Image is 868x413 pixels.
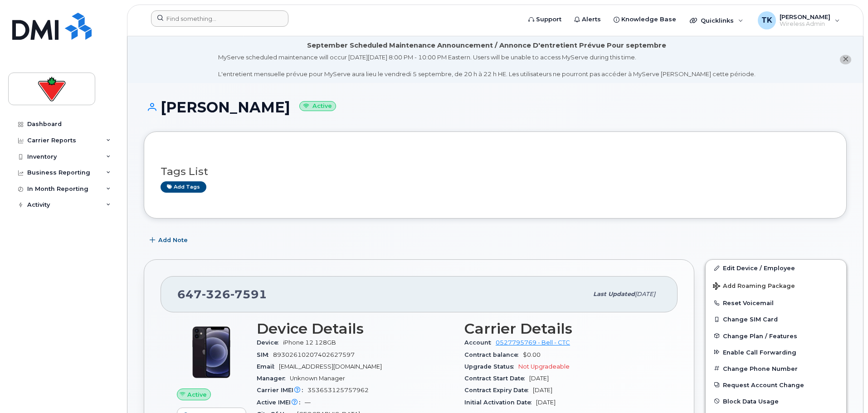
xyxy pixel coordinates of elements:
[635,291,655,297] span: [DATE]
[464,363,518,370] span: Upgrade Status
[713,282,795,291] span: Add Roaming Package
[218,53,756,78] div: MyServe scheduled maintenance will occur [DATE][DATE] 8:00 PM - 10:00 PM Eastern. Users will be u...
[706,295,846,311] button: Reset Voicemail
[290,375,345,382] span: Unknown Manager
[273,351,355,358] span: 89302610207402627597
[184,325,239,379] img: iPhone_12.jpg
[706,311,846,327] button: Change SIM Card
[144,232,195,248] button: Add Note
[464,339,496,346] span: Account
[257,321,454,337] h3: Device Details
[706,393,846,409] button: Block Data Usage
[257,351,273,358] span: SIM
[496,339,570,346] a: 0527795769 - Bell - CTC
[706,344,846,360] button: Enable Call Forwarding
[706,377,846,393] button: Request Account Change
[307,41,666,50] div: September Scheduled Maintenance Announcement / Annonce D'entretient Prévue Pour septembre
[723,349,796,355] span: Enable Call Forwarding
[257,363,279,370] span: Email
[305,399,311,406] span: —
[279,363,382,370] span: [EMAIL_ADDRESS][DOMAIN_NAME]
[230,287,267,301] span: 7591
[464,321,661,337] h3: Carrier Details
[464,399,536,406] span: Initial Activation Date
[536,399,556,406] span: [DATE]
[533,387,552,394] span: [DATE]
[523,351,541,358] span: $0.00
[202,287,230,301] span: 326
[518,363,570,370] span: Not Upgradeable
[529,375,549,382] span: [DATE]
[840,55,851,64] button: close notification
[706,328,846,344] button: Change Plan / Features
[706,360,846,377] button: Change Phone Number
[307,387,369,394] span: 353653125757962
[257,375,290,382] span: Manager
[144,99,847,115] h1: [PERSON_NAME]
[464,375,529,382] span: Contract Start Date
[161,166,830,177] h3: Tags List
[257,399,305,406] span: Active IMEI
[257,339,283,346] span: Device
[158,236,188,244] span: Add Note
[177,287,267,301] span: 647
[593,291,635,297] span: Last updated
[299,101,336,112] small: Active
[723,332,797,339] span: Change Plan / Features
[257,387,307,394] span: Carrier IMEI
[283,339,336,346] span: iPhone 12 128GB
[464,351,523,358] span: Contract balance
[464,387,533,394] span: Contract Expiry Date
[161,181,206,193] a: Add tags
[187,390,207,399] span: Active
[706,260,846,276] a: Edit Device / Employee
[706,276,846,295] button: Add Roaming Package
